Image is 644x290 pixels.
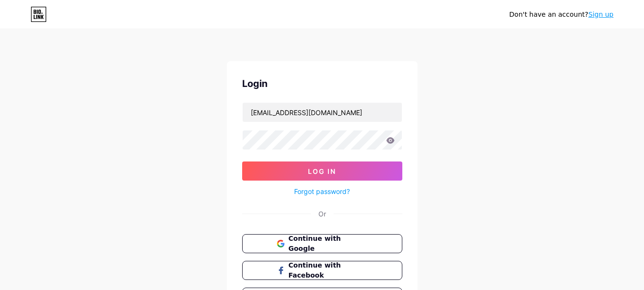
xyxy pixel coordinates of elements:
[288,234,367,254] span: Continue with Google
[242,234,402,253] button: Continue with Google
[294,186,350,196] a: Forgot password?
[242,161,402,181] button: Log In
[318,209,326,219] div: Or
[288,260,367,280] span: Continue with Facebook
[243,103,402,122] input: Username
[509,10,613,20] div: Don't have an account?
[242,76,402,91] div: Login
[308,167,336,175] span: Log In
[242,261,402,280] button: Continue with Facebook
[588,11,613,18] a: Sign up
